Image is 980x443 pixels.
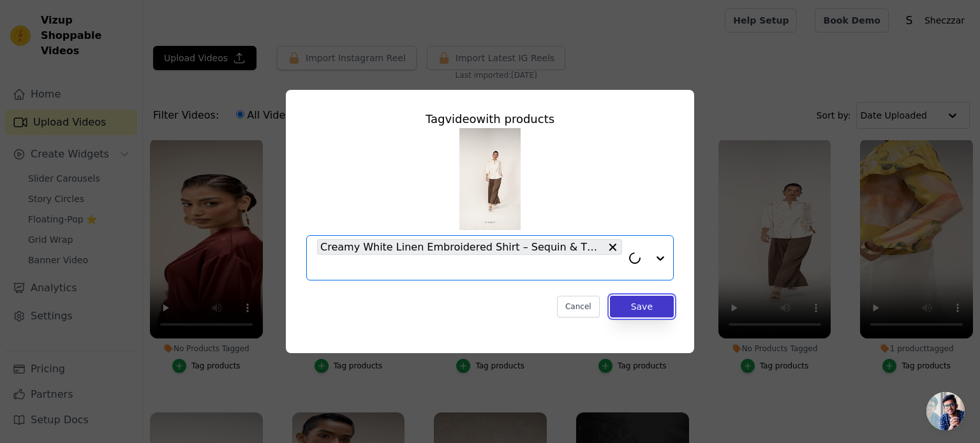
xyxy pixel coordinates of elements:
button: Cancel [557,296,600,317]
img: tn-0233b99b756a4444ad33398496da5be8.png [459,128,521,230]
span: Creamy White Linen Embroidered Shirt – Sequin & Thread Detailing | Party Edit [320,239,604,255]
a: Open chat [926,392,965,430]
div: Tag video with products [306,110,674,128]
button: Save [610,296,674,317]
